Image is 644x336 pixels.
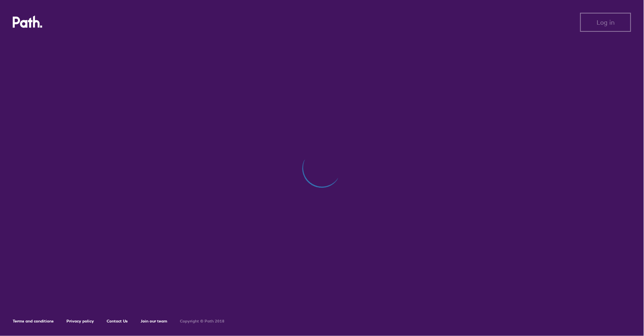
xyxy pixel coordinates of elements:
a: Join our team [141,319,167,324]
h6: Copyright © Path 2018 [180,319,224,324]
button: Log in [580,13,631,32]
a: Contact Us [107,319,128,324]
span: Log in [597,19,615,26]
a: Privacy policy [66,319,94,324]
a: Terms and conditions [13,319,54,324]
